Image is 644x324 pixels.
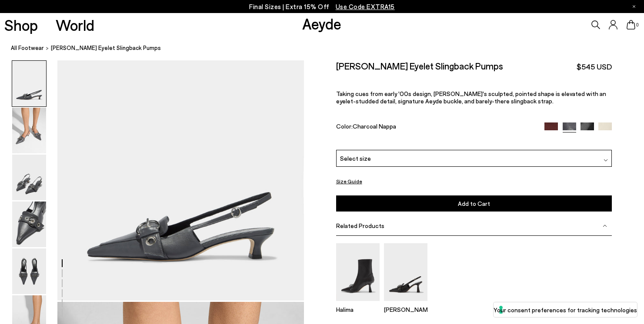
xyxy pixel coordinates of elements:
[336,222,384,229] span: Related Products
[11,36,644,60] nav: breadcrumb
[56,17,94,33] a: World
[12,202,46,247] img: Davina Eyelet Slingback Pumps - Image 4
[4,17,38,33] a: Shop
[336,60,503,71] h2: [PERSON_NAME] Eyelet Slingback Pumps
[336,196,612,212] button: Add to Cart
[353,122,396,130] span: Charcoal Nappa
[340,154,371,163] span: Select size
[336,122,536,132] div: Color:
[336,243,380,301] img: Halima Eyelet Pointed Boots
[12,248,46,294] img: Davina Eyelet Slingback Pumps - Image 5
[11,43,44,53] a: All Footwear
[635,23,640,27] span: 0
[577,61,612,72] span: $545 USD
[12,61,46,106] img: Davina Eyelet Slingback Pumps - Image 1
[494,302,637,317] button: Your consent preferences for tracking technologies
[384,243,427,301] img: Tara Eyelet Pumps
[336,295,380,314] a: Halima Eyelet Pointed Boots Halima
[302,14,341,33] a: Aeyde
[604,158,608,162] img: svg%3E
[627,20,635,30] a: 0
[603,224,607,228] img: svg%3E
[12,108,46,153] img: Davina Eyelet Slingback Pumps - Image 2
[336,176,362,187] button: Size Guide
[336,3,395,10] span: Navigate to /collections/ss25-final-sizes
[384,306,427,314] p: [PERSON_NAME]
[249,1,395,12] p: Final Sizes | Extra 15% Off
[384,295,427,314] a: Tara Eyelet Pumps [PERSON_NAME]
[336,90,612,105] p: Taking cues from early '00s design, [PERSON_NAME]'s sculpted, pointed shape is elevated with an e...
[458,200,490,208] span: Add to Cart
[12,155,46,200] img: Davina Eyelet Slingback Pumps - Image 3
[336,306,380,314] p: Halima
[51,43,161,53] span: [PERSON_NAME] Eyelet Slingback Pumps
[494,305,637,314] label: Your consent preferences for tracking technologies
